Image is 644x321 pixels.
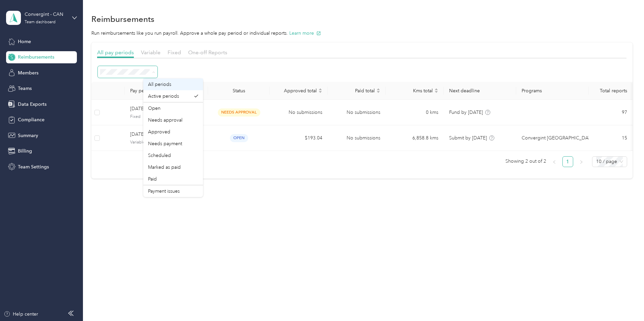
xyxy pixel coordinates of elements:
div: Status [213,88,264,94]
span: Variable [130,139,203,146]
li: 1 [562,156,573,167]
th: Pay period [125,82,208,100]
span: needs approval [218,108,260,116]
td: 97 [589,100,632,125]
li: Previous Page [549,156,560,167]
td: 6,858.8 kms [386,125,444,151]
span: Reimbursements [18,54,54,61]
span: Convergint [GEOGRAPHIC_DATA] 2024 [522,134,608,142]
td: $193.04 [270,125,328,151]
span: Marked as paid [148,164,181,170]
span: caret-up [376,87,380,91]
span: All pay periods [97,49,134,56]
span: Home [18,38,31,45]
span: Compliance [18,116,45,123]
span: open [230,134,248,142]
span: Fixed [168,49,181,56]
span: Summary [18,132,38,139]
span: Needs payment [148,141,182,147]
span: Scheduled [148,153,171,158]
a: 1 [563,157,573,167]
span: Active periods [148,93,179,99]
span: Data Exports [18,101,47,108]
p: Run reimbursements like you run payroll. Approve a whole pay period or individual reports. [91,30,633,37]
span: 10 / page [596,157,623,167]
span: Fixed [130,114,203,120]
span: Showing 2 out of 2 [505,156,546,166]
td: No submissions [328,100,386,125]
span: Needs approval [148,117,182,123]
span: One-off Reports [188,49,227,56]
span: caret-up [318,87,322,91]
button: Learn more [289,30,321,37]
span: Approved total [275,88,317,94]
th: Programs [516,82,589,100]
span: Approved [148,129,170,135]
th: Kms total [386,82,444,100]
iframe: Everlance-gr Chat Button Frame [606,283,644,321]
span: [DATE] - [DATE] [130,131,203,138]
span: caret-down [318,90,322,94]
span: Paid total [333,88,375,94]
span: All periods [148,82,171,87]
div: Convergint - CAN [25,11,67,18]
th: Total reports [589,82,632,100]
td: No submissions [270,100,328,125]
span: Variable [141,49,160,56]
button: right [576,156,587,167]
span: Billing [18,148,32,155]
th: Approved total [270,82,328,100]
span: Open [148,105,160,111]
span: Teams [18,85,32,92]
span: Submit by [DATE] [449,135,487,141]
span: caret-up [434,87,438,91]
span: Team Settings [18,163,49,170]
td: No submissions [328,125,386,151]
li: Next Page [576,156,587,167]
span: [DATE] - [DATE] [130,105,203,113]
span: Payment issues [148,188,180,194]
button: left [549,156,560,167]
span: Pay period [130,88,197,94]
td: 0 kms [386,100,444,125]
button: Help center [4,311,38,318]
span: Fund by [DATE] [449,109,483,115]
div: Page Size [592,156,627,167]
div: Team dashboard [25,20,56,24]
td: 15 [589,125,632,151]
h1: Reimbursements [91,15,154,23]
span: left [552,160,556,164]
span: Paid [148,176,157,182]
span: caret-down [376,90,380,94]
span: Kms total [391,88,433,94]
span: Members [18,69,38,76]
th: Next deadline [444,82,516,100]
th: Paid total [328,82,386,100]
span: right [579,160,583,164]
span: caret-down [434,90,438,94]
